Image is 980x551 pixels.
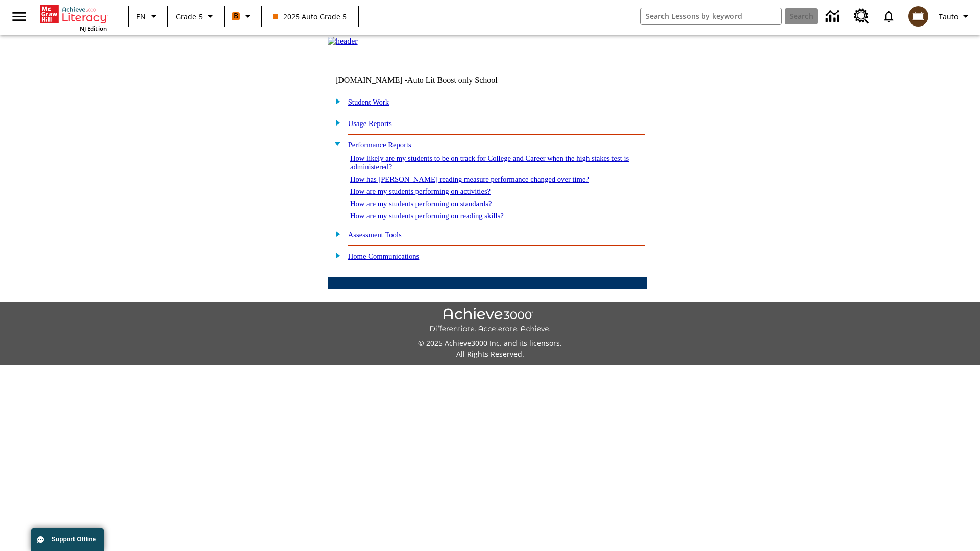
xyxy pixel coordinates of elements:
td: [DOMAIN_NAME] - [335,76,523,85]
span: 2025 Auto Grade 5 [273,11,347,22]
img: plus.gif [330,118,341,127]
input: search field [641,8,781,24]
span: Tauto [939,11,958,22]
img: plus.gif [330,229,341,238]
span: Support Offline [52,536,96,543]
a: Resource Center, Will open in new tab [848,3,875,30]
a: Student Work [348,98,389,106]
button: Open side menu [4,2,34,32]
span: EN [136,11,146,22]
a: Data Center [820,3,848,31]
img: Achieve3000 Differentiate Accelerate Achieve [429,308,551,334]
button: Grade: Grade 5, Select a grade [171,7,220,26]
a: Notifications [875,3,902,30]
a: Performance Reports [348,141,411,149]
nobr: Auto Lit Boost only School [407,76,498,84]
img: minus.gif [330,139,341,148]
a: How has [PERSON_NAME] reading measure performance changed over time? [350,175,589,183]
span: Grade 5 [176,11,203,22]
img: header [328,37,358,46]
a: How are my students performing on standards? [350,199,492,208]
a: How are my students performing on activities? [350,187,491,195]
a: Assessment Tools [348,231,402,239]
button: Support Offline [31,528,104,551]
a: How are my students performing on reading skills? [350,212,504,220]
button: Profile/Settings [935,7,976,26]
img: plus.gif [330,251,341,260]
span: NJ Edition [80,24,107,32]
a: Home Communications [348,252,420,260]
img: plus.gif [330,96,341,106]
button: Select a new avatar [902,3,935,30]
div: Home [40,3,107,32]
img: avatar image [908,6,928,27]
a: Usage Reports [348,119,392,128]
button: Language: EN, Select a language [132,7,164,26]
button: Boost Class color is orange. Change class color [228,7,258,26]
span: B [234,10,238,22]
a: How likely are my students to be on track for College and Career when the high stakes test is adm... [350,154,629,171]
